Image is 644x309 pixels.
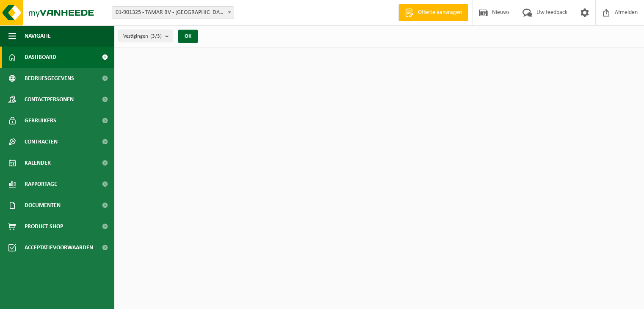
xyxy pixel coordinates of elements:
button: OK [178,30,198,43]
span: Dashboard [25,47,56,68]
span: Contracten [25,131,58,152]
span: Contactpersonen [25,89,74,110]
count: (3/3) [150,33,162,39]
span: Bedrijfsgegevens [25,68,74,89]
span: Navigatie [25,25,51,47]
span: Kalender [25,152,51,174]
span: Rapportage [25,174,57,195]
span: 01-901325 - TAMAR BV - GERAARDSBERGEN [112,6,234,19]
span: Vestigingen [123,30,162,43]
span: Documenten [25,195,61,216]
span: 01-901325 - TAMAR BV - GERAARDSBERGEN [112,7,234,19]
span: Product Shop [25,216,63,237]
span: Acceptatievoorwaarden [25,237,93,258]
button: Vestigingen(3/3) [119,30,173,42]
a: Offerte aanvragen [398,4,468,21]
span: Offerte aanvragen [416,8,464,17]
span: Gebruikers [25,110,56,131]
